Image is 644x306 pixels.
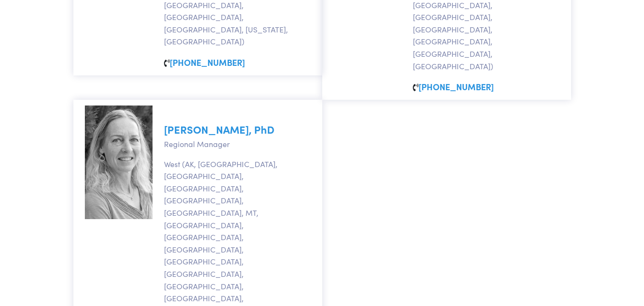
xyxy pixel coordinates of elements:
[170,56,245,68] a: [PHONE_NUMBER]
[419,81,494,93] a: [PHONE_NUMBER]
[85,106,153,219] img: tracy-yates-phd.jpg
[164,138,311,150] p: Regional Manager
[164,122,275,137] a: [PERSON_NAME], PhD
